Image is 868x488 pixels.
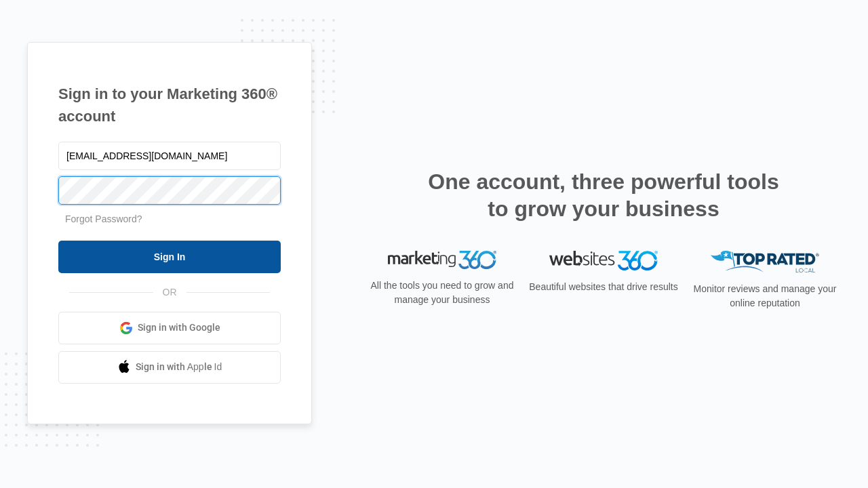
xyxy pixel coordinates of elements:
[58,142,281,170] input: Email
[136,360,222,374] span: Sign in with Apple Id
[424,168,783,222] h2: One account, three powerful tools to grow your business
[58,312,281,344] a: Sign in with Google
[711,251,819,273] img: Top Rated Local
[58,83,281,127] h1: Sign in to your Marketing 360® account
[689,282,841,310] p: Monitor reviews and manage your online reputation
[65,213,142,224] a: Forgot Password?
[528,280,679,294] p: Beautiful websites that drive results
[58,351,281,384] a: Sign in with Apple Id
[138,321,220,335] span: Sign in with Google
[366,279,518,307] p: All the tools you need to grow and manage your business
[549,251,658,270] img: Websites 360
[153,285,186,300] span: OR
[58,241,281,273] input: Sign In
[388,251,496,270] img: Marketing 360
